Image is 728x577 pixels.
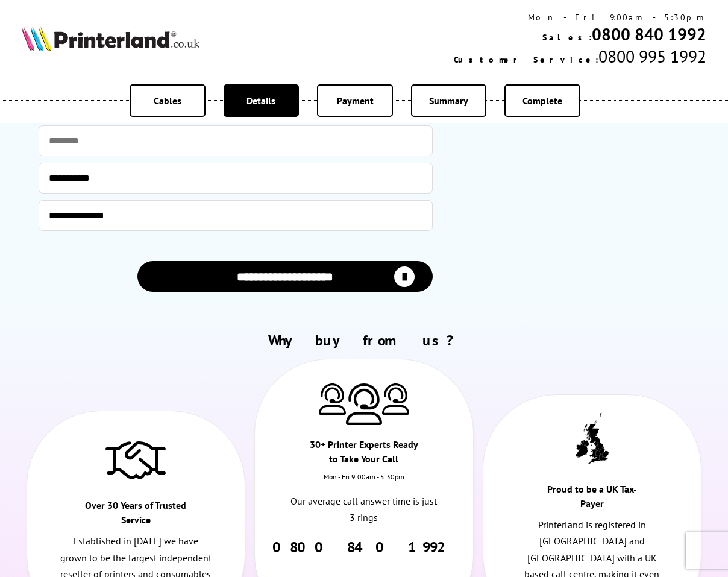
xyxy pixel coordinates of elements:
[542,32,592,43] span: Sales:
[538,482,647,517] div: Proud to be a UK Tax-Payer
[429,95,468,107] span: Summary
[337,95,374,107] span: Payment
[319,383,346,414] img: Printer Experts
[255,472,472,493] div: Mon - Fri 9:00am - 5.30pm
[454,12,706,23] div: Mon - Fri 9:00am - 5:30pm
[154,95,181,107] span: Cables
[576,412,609,467] img: UK tax payer
[246,95,275,107] span: Details
[592,23,706,45] a: 0800 840 1992
[598,45,706,68] span: 0800 995 1992
[22,26,199,51] img: Printerland Logo
[81,498,190,533] div: Over 30 Years of Trusted Service
[522,95,562,107] span: Complete
[105,435,166,484] img: Trusted Service
[382,383,409,414] img: Printer Experts
[272,538,455,557] a: 0800 840 1992
[288,493,441,526] p: Our average call answer time is just 3 rings
[454,54,598,65] span: Customer Service:
[346,383,382,425] img: Printer Experts
[22,331,706,350] h2: Why buy from us?
[310,437,419,472] div: 30+ Printer Experts Ready to Take Your Call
